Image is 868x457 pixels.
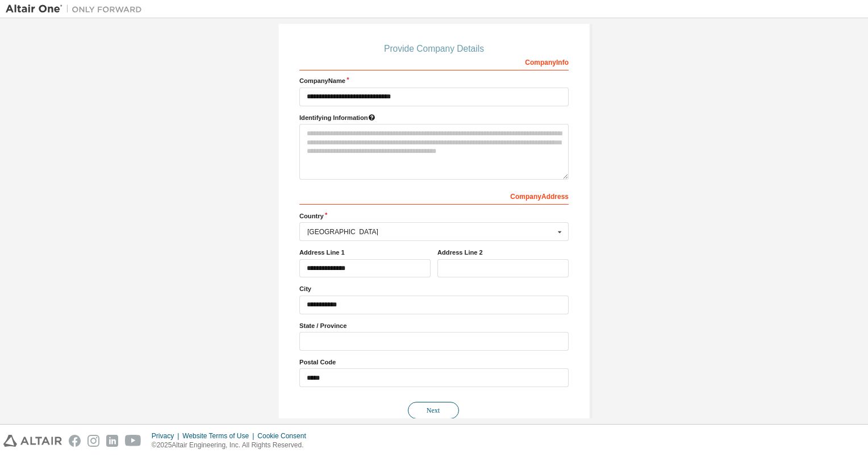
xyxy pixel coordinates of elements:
div: Website Terms of Use [182,431,257,441]
img: altair_logo.svg [3,435,62,447]
label: State / Province [299,321,569,330]
div: Cookie Consent [257,431,312,441]
label: Address Line 2 [437,248,569,257]
button: Next [408,402,459,419]
img: facebook.svg [69,435,81,447]
div: Privacy [152,431,182,441]
div: Provide Company Details [299,45,569,52]
label: Address Line 1 [299,248,431,257]
img: instagram.svg [87,435,99,447]
label: Postal Code [299,358,569,367]
img: linkedin.svg [106,435,118,447]
div: Company Info [299,52,569,70]
label: Company Name [299,76,569,85]
label: City [299,284,569,293]
img: Altair One [6,3,148,15]
label: Country [299,211,569,221]
label: Please provide any information that will help our support team identify your company. Email and n... [299,113,569,122]
div: Company Address [299,186,569,205]
div: [GEOGRAPHIC_DATA] [307,228,554,235]
img: youtube.svg [125,435,141,447]
p: © 2025 Altair Engineering, Inc. All Rights Reserved. [152,441,313,450]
